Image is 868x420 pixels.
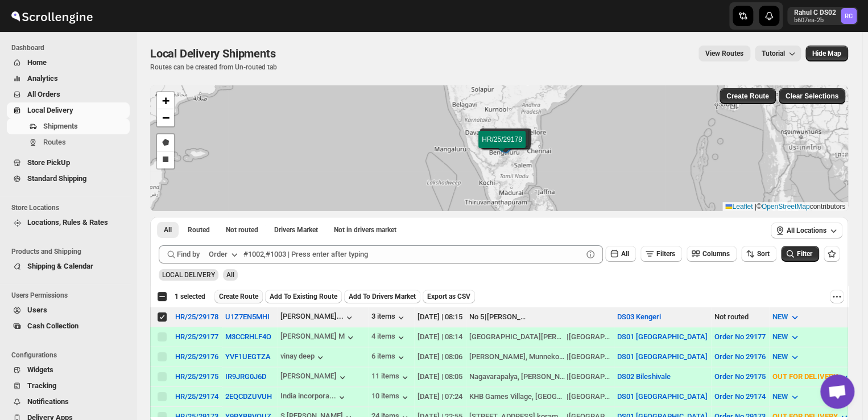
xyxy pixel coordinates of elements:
[27,106,73,114] span: Local Delivery
[772,372,837,381] span: OUT FOR DELIVERY
[786,92,838,101] span: Clear Selections
[755,46,801,61] button: Tutorial
[27,397,69,406] span: Notifications
[43,122,78,130] span: Shipments
[494,140,511,153] img: Marker
[7,118,130,134] button: Shipments
[469,331,566,343] div: [GEOGRAPHIC_DATA][PERSON_NAME][PERSON_NAME], [PERSON_NAME][GEOGRAPHIC_DATA], [GEOGRAPHIC_DATA]
[188,225,210,234] span: Routed
[27,90,60,98] span: All Orders
[225,332,271,341] button: M3CCRHLF4O
[794,8,836,17] p: Rahul C DS02
[27,158,70,167] span: Store PickUp
[772,392,788,401] span: NEW
[371,332,407,343] button: 4 items
[797,250,812,258] span: Filter
[371,312,407,323] div: 3 items
[175,372,218,381] div: HR/25/29175
[280,312,344,320] div: [PERSON_NAME]...
[820,374,854,409] div: Open chat
[714,311,766,323] div: Not routed
[225,372,266,381] button: IR9JRG0J6D
[11,247,131,256] span: Products and Shipping
[617,332,708,341] button: DS01 [GEOGRAPHIC_DATA]
[714,332,766,341] button: Order No 29177
[7,71,130,87] button: Analytics
[11,203,131,212] span: Store Locations
[334,225,396,234] span: Not in drivers market
[497,141,514,154] img: Marker
[496,139,513,152] img: Marker
[568,351,610,363] div: [GEOGRAPHIC_DATA]
[157,92,174,109] a: Zoom in
[157,134,174,151] a: Draw a polygon
[280,352,326,363] button: vinay deep
[498,141,515,153] img: Marker
[487,311,529,323] div: [PERSON_NAME]
[714,392,766,401] button: Order No 29174
[7,302,130,318] button: Users
[418,391,462,402] div: [DATE] | 07:24
[714,372,766,381] button: Order No 29175
[175,332,218,341] button: HR/25/29177
[371,372,411,383] button: 11 items
[605,246,636,262] button: All
[568,331,610,343] div: [GEOGRAPHIC_DATA]
[11,351,131,360] span: Configurations
[349,292,416,301] span: Add To Drivers Market
[27,174,86,183] span: Standard Shipping
[772,352,788,361] span: NEW
[27,365,53,374] span: Widgets
[150,63,280,72] p: Routes can be created from Un-routed tab
[175,292,205,301] span: 1 selected
[469,351,611,363] div: |
[469,311,484,323] div: No 5
[7,215,130,230] button: Locations, Rules & Rates
[344,290,420,303] button: Add To Drivers Market
[7,394,130,410] button: Notifications
[9,2,94,30] img: ScrollEngine
[280,332,356,343] button: [PERSON_NAME] M
[175,392,218,401] button: HR/25/29174
[371,352,407,363] button: 6 items
[621,250,629,258] span: All
[27,74,58,83] span: Analytics
[722,202,848,212] div: © contributors
[280,372,348,383] button: [PERSON_NAME]
[766,328,807,346] button: NEW
[702,250,730,258] span: Columns
[469,391,611,402] div: |
[175,352,218,361] button: HR/25/29176
[175,312,218,321] button: HR/25/29178
[762,50,785,58] span: Tutorial
[497,139,514,151] img: Marker
[726,92,769,101] span: Create Route
[243,245,582,263] input: #1002,#1003 | Press enter after typing
[202,245,247,263] button: Order
[7,258,130,274] button: Shipping & Calendar
[741,246,776,262] button: Sort
[27,322,78,330] span: Cash Collection
[617,312,661,321] button: DS03 Kengeri
[418,351,462,363] div: [DATE] | 08:06
[157,222,179,238] button: All
[779,88,845,104] button: Clear Selections
[656,250,675,258] span: Filters
[418,371,462,382] div: [DATE] | 08:05
[225,392,272,401] button: 2EQCDZUVUH
[181,222,217,238] button: Routed
[812,49,841,58] span: Hide Map
[617,392,708,401] button: DS01 [GEOGRAPHIC_DATA]
[162,93,170,108] span: +
[162,271,215,279] span: LOCAL DELIVERY
[27,306,47,314] span: Users
[781,246,819,262] button: Filter
[157,109,174,126] a: Zoom out
[7,362,130,378] button: Widgets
